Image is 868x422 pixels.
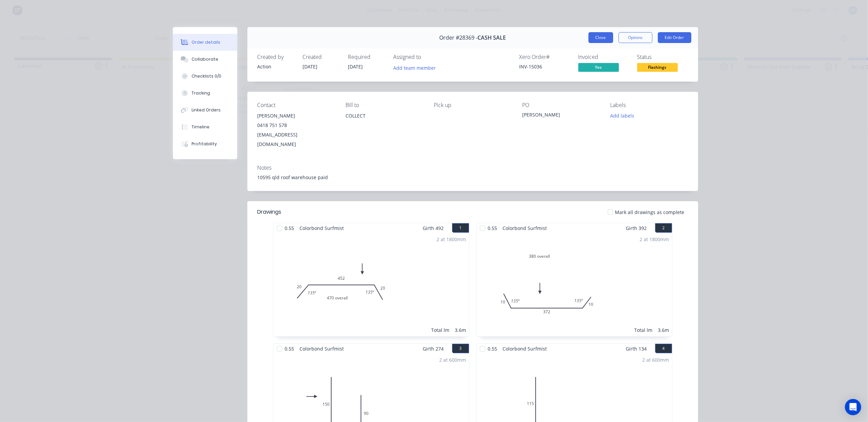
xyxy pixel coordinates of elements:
div: Notes [258,165,688,171]
div: 2 at 1800mm [437,236,466,243]
div: Collaborate [192,56,218,62]
div: Timeline [192,124,209,130]
div: [EMAIL_ADDRESS][DOMAIN_NAME] [258,130,335,149]
button: Checklists 0/0 [173,68,237,85]
div: 0418 751 578 [258,121,335,130]
div: Checklists 0/0 [192,73,221,79]
div: 2 at 600mm [643,356,669,363]
button: Edit Order [658,32,691,43]
span: CASH SALE [477,35,506,41]
button: Collaborate [173,51,237,68]
button: 4 [655,344,672,353]
button: Add labels [607,111,638,120]
button: 3 [452,344,469,353]
div: Assigned to [394,54,461,60]
div: 3.6m [455,326,466,334]
button: Add team member [394,63,440,72]
span: Mark all drawings as complete [615,209,685,216]
span: Girth 134 [626,344,647,354]
span: Girth 492 [423,223,444,233]
div: [PERSON_NAME] [258,111,335,121]
div: Total lm [635,326,653,334]
div: Linked Orders [192,107,221,113]
span: [DATE] [348,63,363,70]
div: [PERSON_NAME] [522,111,600,121]
div: Created by [258,54,295,60]
div: Pick up [434,102,511,108]
button: Profitability [173,135,237,152]
div: Required [348,54,385,60]
div: Tracking [192,90,210,96]
button: 2 [655,223,672,233]
div: Bill to [346,102,423,108]
span: 0.55 [282,344,297,354]
button: Linked Orders [173,102,237,119]
button: Add team member [390,63,439,72]
button: Options [619,32,652,43]
div: 380 overall1037210135º135º2 at 1800mmTotal lm3.6m [476,233,672,336]
div: Xero Order # [519,54,570,60]
div: Labels [610,102,688,108]
span: Colorbond Surfmist [297,223,347,233]
button: Order details [173,34,237,51]
span: [DATE] [303,63,318,70]
button: Tracking [173,85,237,102]
button: 1 [452,223,469,233]
div: Profitability [192,141,217,147]
span: Order #28369 - [439,35,477,41]
div: Contact [258,102,335,108]
span: 0.55 [485,344,500,354]
div: Status [637,54,688,60]
div: 2 at 600mm [440,356,466,363]
span: Colorbond Surfmist [297,344,347,354]
div: PO [522,102,600,108]
div: INV-15036 [519,63,570,70]
div: Order details [192,39,220,45]
span: 0.55 [282,223,297,233]
button: Close [588,32,613,43]
div: [PERSON_NAME]0418 751 578[EMAIL_ADDRESS][DOMAIN_NAME] [258,111,335,149]
button: Flashings [637,63,678,73]
div: COLLECT [346,111,423,133]
div: Created [303,54,340,60]
span: Yes [578,63,619,71]
span: Colorbond Surfmist [500,344,550,354]
div: Open Intercom Messenger [845,399,861,415]
div: Action [258,63,295,70]
span: Flashings [637,63,678,71]
span: Colorbond Surfmist [500,223,550,233]
div: 10595 qld roof warehouse paid [258,174,688,181]
span: Girth 392 [626,223,647,233]
div: Invoiced [578,54,629,60]
button: Timeline [173,119,237,135]
div: 470 overall2045220135º135º2 at 1800mmTotal lm3.6m [273,233,469,336]
span: 0.55 [485,223,500,233]
div: 2 at 1800mm [640,236,669,243]
div: 3.6m [658,326,669,334]
div: Drawings [258,208,282,216]
div: Total lm [431,326,450,334]
div: COLLECT [346,111,423,121]
span: Girth 274 [423,344,444,354]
